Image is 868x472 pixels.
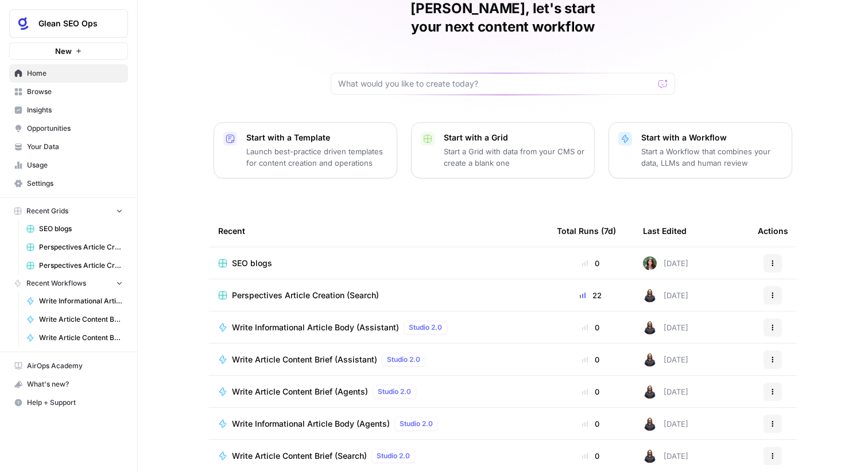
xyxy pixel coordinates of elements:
[641,132,782,143] p: Start with a Workflow
[9,174,128,193] a: Settings
[387,354,420,365] span: Studio 2.0
[400,419,433,429] span: Studio 2.0
[9,357,128,375] a: AirOps Academy
[411,122,595,178] button: Start with a GridStart a Grid with data from your CMS or create a blank one
[9,275,128,292] button: Recent Workflows
[218,215,538,247] div: Recent
[232,450,367,462] span: Write Article Content Brief (Search)
[9,42,128,60] button: New
[643,353,688,366] div: [DATE]
[27,178,123,189] span: Settings
[377,451,410,461] span: Studio 2.0
[643,288,688,302] div: [DATE]
[10,376,127,393] div: What's new?
[643,353,657,366] img: pjjqhtlm6d3vtymkaxtpwkzeaz0z
[218,449,538,463] a: Write Article Content Brief (Search)Studio 2.0
[9,64,128,83] a: Home
[444,132,585,143] p: Start with a Grid
[643,417,688,431] div: [DATE]
[27,142,123,152] span: Your Data
[218,385,538,399] a: Write Article Content Brief (Agents)Studio 2.0
[232,418,390,430] span: Write Informational Article Body (Agents)
[13,13,34,34] img: Glean SEO Ops Logo
[39,296,123,306] span: Write Informational Article Body (Assistant)
[21,256,128,275] a: Perspectives Article Creation
[27,87,123,97] span: Browse
[9,202,128,220] button: Recent Grids
[643,256,657,270] img: s91dr5uyxbqpg2czwscdalqhdn4p
[444,146,585,169] p: Start a Grid with data from your CMS or create a blank one
[641,146,782,169] p: Start a Workflow that combines your data, LLMs and human review
[9,119,128,138] a: Opportunities
[409,322,442,333] span: Studio 2.0
[21,292,128,310] a: Write Informational Article Body (Assistant)
[246,146,387,169] p: Launch best-practice driven templates for content creation and operations
[26,278,86,288] span: Recent Workflows
[643,385,657,399] img: pjjqhtlm6d3vtymkaxtpwkzeaz0z
[232,290,379,301] span: Perspectives Article Creation (Search)
[39,333,123,343] span: Write Article Content Brief (Agents)
[39,314,123,325] span: Write Article Content Brief (Assistant)
[21,220,128,238] a: SEO blogs
[643,417,657,431] img: pjjqhtlm6d3vtymkaxtpwkzeaz0z
[39,224,123,234] span: SEO blogs
[27,123,123,134] span: Opportunities
[609,122,792,178] button: Start with a WorkflowStart a Workflow that combines your data, LLMs and human review
[9,375,128,393] button: What's new?
[27,105,123,115] span: Insights
[9,393,128,412] button: Help + Support
[218,417,538,431] a: Write Informational Article Body (Agents)Studio 2.0
[218,258,538,269] a: SEO blogs
[218,321,538,334] a: Write Informational Article Body (Assistant)Studio 2.0
[643,449,688,463] div: [DATE]
[27,68,123,79] span: Home
[557,354,625,365] div: 0
[26,206,68,216] span: Recent Grids
[39,242,123,252] span: Perspectives Article Creation (Search)
[643,288,657,302] img: pjjqhtlm6d3vtymkaxtpwkzeaz0z
[557,322,625,333] div: 0
[557,450,625,462] div: 0
[27,361,123,371] span: AirOps Academy
[758,215,788,247] div: Actions
[643,256,688,270] div: [DATE]
[9,9,128,38] button: Workspace: Glean SEO Ops
[27,397,123,408] span: Help + Support
[21,310,128,329] a: Write Article Content Brief (Assistant)
[557,290,625,301] div: 22
[38,18,108,29] span: Glean SEO Ops
[232,354,377,365] span: Write Article Content Brief (Assistant)
[557,386,625,397] div: 0
[21,329,128,347] a: Write Article Content Brief (Agents)
[232,258,272,269] span: SEO blogs
[557,258,625,269] div: 0
[246,132,387,143] p: Start with a Template
[557,215,616,247] div: Total Runs (7d)
[9,138,128,156] a: Your Data
[218,290,538,301] a: Perspectives Article Creation (Search)
[557,418,625,430] div: 0
[232,386,368,397] span: Write Article Content Brief (Agents)
[643,449,657,463] img: pjjqhtlm6d3vtymkaxtpwkzeaz0z
[643,385,688,399] div: [DATE]
[218,353,538,366] a: Write Article Content Brief (Assistant)Studio 2.0
[9,156,128,174] a: Usage
[27,160,123,170] span: Usage
[9,83,128,101] a: Browse
[39,260,123,271] span: Perspectives Article Creation
[378,387,411,397] span: Studio 2.0
[232,322,399,333] span: Write Informational Article Body (Assistant)
[214,122,397,178] button: Start with a TemplateLaunch best-practice driven templates for content creation and operations
[643,215,687,247] div: Last Edited
[9,101,128,119] a: Insights
[21,238,128,256] a: Perspectives Article Creation (Search)
[338,78,654,89] input: What would you like to create today?
[643,321,688,334] div: [DATE]
[55,45,72,57] span: New
[643,321,657,334] img: pjjqhtlm6d3vtymkaxtpwkzeaz0z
